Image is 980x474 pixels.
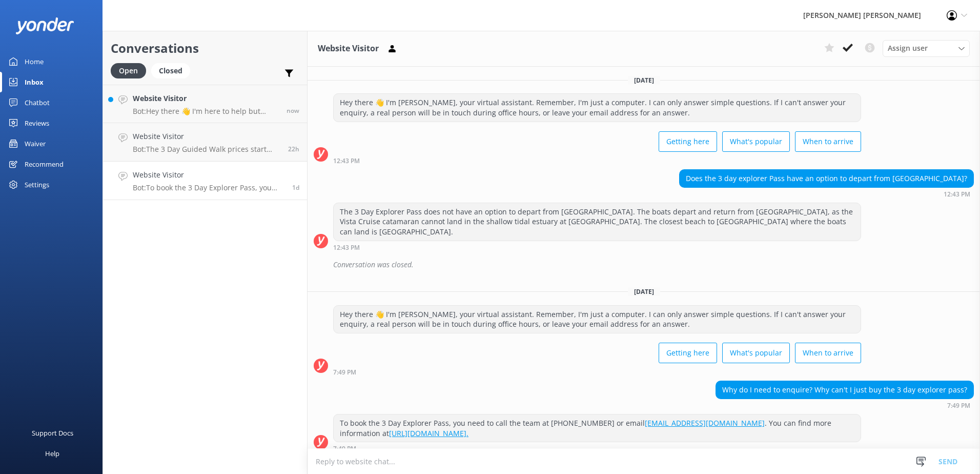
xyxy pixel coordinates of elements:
[679,190,974,197] div: Sep 26 2025 12:43pm (UTC +13:00) Pacific/Auckland
[25,113,49,133] div: Reviews
[333,244,861,251] div: Sep 26 2025 12:43pm (UTC +13:00) Pacific/Auckland
[716,402,974,409] div: Oct 09 2025 07:49pm (UTC +13:00) Pacific/Auckland
[333,158,360,164] strong: 12:43 PM
[292,183,299,192] span: Oct 09 2025 07:49pm (UTC +13:00) Pacific/Auckland
[32,423,73,443] div: Support Docs
[111,65,151,76] a: Open
[659,131,717,152] button: Getting here
[680,170,973,187] div: Does the 3 day explorer Pass have an option to depart from [GEOGRAPHIC_DATA]?
[645,418,765,428] a: [EMAIL_ADDRESS][DOMAIN_NAME]
[944,191,970,197] strong: 12:43 PM
[628,287,660,296] span: [DATE]
[334,203,861,241] div: The 3 Day Explorer Pass does not have an option to depart from [GEOGRAPHIC_DATA]. The boats depar...
[25,72,44,92] div: Inbox
[151,63,190,78] div: Closed
[133,183,284,192] p: Bot: To book the 3 Day Explorer Pass, you need to call the team at [PHONE_NUMBER] or email [EMAIL...
[111,63,146,78] div: Open
[133,169,284,181] h4: Website Visitor
[25,51,44,72] div: Home
[103,162,307,200] a: Website VisitorBot:To book the 3 Day Explorer Pass, you need to call the team at [PHONE_NUMBER] o...
[795,343,861,363] button: When to arrive
[333,446,356,452] strong: 7:49 PM
[25,154,64,174] div: Recommend
[15,17,74,34] img: yonder-white-logo.png
[722,343,790,363] button: What's popular
[334,414,861,442] div: To book the 3 Day Explorer Pass, you need to call the team at [PHONE_NUMBER] or email . You can f...
[287,106,299,115] span: Oct 11 2025 03:29pm (UTC +13:00) Pacific/Auckland
[45,443,59,464] div: Help
[333,445,861,452] div: Oct 09 2025 07:49pm (UTC +13:00) Pacific/Auckland
[883,40,970,56] div: Assign User
[133,145,280,154] p: Bot: The 3 Day Guided Walk prices start from $1650 per person (twin-share). For the most up-to-da...
[716,381,973,399] div: Why do I need to enquire? Why can't I just buy the 3 day explorer pass?
[795,131,861,152] button: When to arrive
[333,245,360,251] strong: 12:43 PM
[314,256,974,273] div: 2025-09-26T01:31:13.222
[133,93,279,104] h4: Website Visitor
[722,131,790,152] button: What's popular
[333,369,356,376] strong: 7:49 PM
[103,85,307,123] a: Website VisitorBot:Hey there 👋 I'm here to help but remember that I'm just a computer and I can't...
[151,65,195,76] a: Closed
[25,133,46,154] div: Waiver
[25,92,50,113] div: Chatbot
[318,42,379,55] h3: Website Visitor
[389,428,468,438] a: [URL][DOMAIN_NAME].
[333,368,861,376] div: Oct 09 2025 07:49pm (UTC +13:00) Pacific/Auckland
[103,123,307,162] a: Website VisitorBot:The 3 Day Guided Walk prices start from $1650 per person (twin-share). For the...
[333,157,861,164] div: Sep 26 2025 12:43pm (UTC +13:00) Pacific/Auckland
[659,343,717,363] button: Getting here
[334,94,861,121] div: Hey there 👋 I'm [PERSON_NAME], your virtual assistant. Remember, I'm just a computer. I can only ...
[333,256,974,273] div: Conversation was closed.
[628,76,660,85] span: [DATE]
[111,38,299,58] h2: Conversations
[25,174,49,195] div: Settings
[288,145,299,153] span: Oct 10 2025 04:59pm (UTC +13:00) Pacific/Auckland
[334,306,861,333] div: Hey there 👋 I'm [PERSON_NAME], your virtual assistant. Remember, I'm just a computer. I can only ...
[133,131,280,142] h4: Website Visitor
[888,43,928,54] span: Assign user
[947,403,970,409] strong: 7:49 PM
[133,107,279,116] p: Bot: Hey there 👋 I'm here to help but remember that I'm just a computer and I can't answer very c...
